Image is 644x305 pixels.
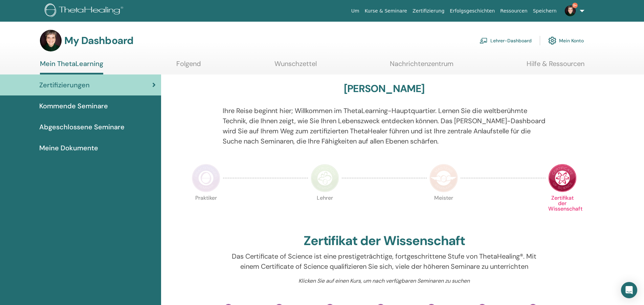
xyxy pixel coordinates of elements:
span: Kommende Seminare [39,101,108,111]
img: default.jpg [40,30,62,51]
span: Abgeschlossene Seminare [39,122,125,132]
a: Hilfe & Ressourcen [527,60,584,73]
p: Das Certificate of Science ist eine prestigeträchtige, fortgeschrittene Stufe von ThetaHealing®. ... [223,251,546,271]
img: chalkboard-teacher.svg [480,38,488,44]
img: default.jpg [565,5,576,16]
img: Instructor [311,164,339,192]
a: Speichern [530,5,559,17]
a: Mein ThetaLearning [40,60,103,74]
a: Zertifizierung [410,5,447,17]
img: cog.svg [548,35,556,46]
p: Praktiker [192,195,220,224]
a: Kurse & Seminare [362,5,410,17]
h3: [PERSON_NAME] [344,83,425,95]
a: Folgend [176,60,201,73]
img: Master [429,164,458,192]
a: Lehrer-Dashboard [480,33,532,48]
a: Um [349,5,362,17]
div: Open Intercom Messenger [621,282,637,298]
a: Wunschzettel [274,60,317,73]
img: Certificate of Science [548,164,577,192]
span: Meine Dokumente [39,143,98,153]
img: Practitioner [192,164,220,192]
span: 9+ [572,3,578,8]
span: Zertifizierungen [39,80,90,90]
a: Nachrichtenzentrum [390,60,453,73]
p: Meister [429,195,458,224]
p: Ihre Reise beginnt hier; Willkommen im ThetaLearning-Hauptquartier. Lernen Sie die weltberühmte T... [223,106,546,146]
p: Zertifikat der Wissenschaft [548,195,577,224]
h3: My Dashboard [64,35,133,47]
a: Erfolgsgeschichten [447,5,497,17]
a: Mein Konto [548,33,584,48]
p: Lehrer [311,195,339,224]
h2: Zertifikat der Wissenschaft [304,233,465,249]
img: logo.png [45,3,126,19]
a: Ressourcen [497,5,530,17]
p: Klicken Sie auf einen Kurs, um nach verfügbaren Seminaren zu suchen [223,277,546,285]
